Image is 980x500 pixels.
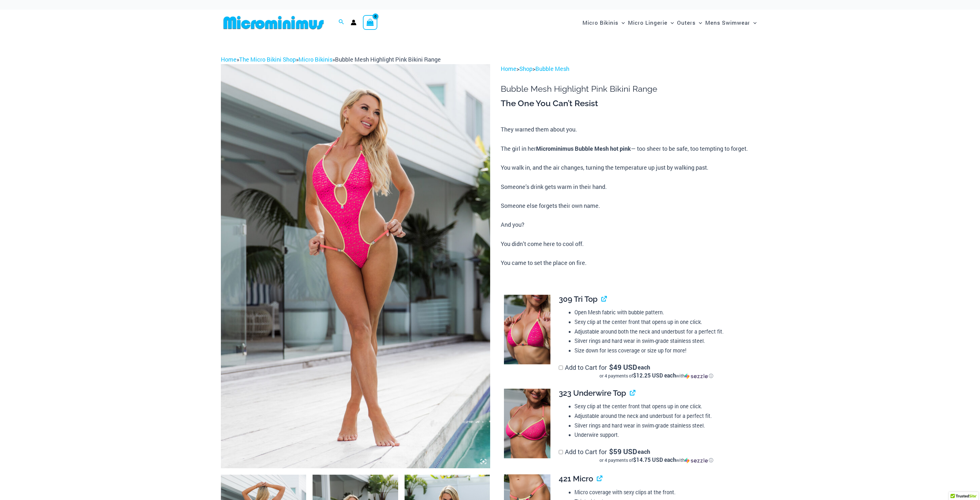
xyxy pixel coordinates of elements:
img: Bubble Mesh Highlight Pink 819 One Piece [221,64,490,468]
a: Micro BikinisMenu ToggleMenu Toggle [581,13,626,32]
a: Home [501,65,516,72]
span: 59 USD [609,448,637,455]
span: $12.25 USD each [633,372,676,379]
span: Menu Toggle [667,14,674,31]
li: Sexy clip at the center front that opens up in one click. [574,402,754,411]
span: Mens Swimwear [705,14,750,31]
li: Size down for less coverage or size up for more! [574,346,754,355]
p: > > [501,64,759,74]
img: MM SHOP LOGO FLAT [221,15,326,30]
a: Home [221,55,237,63]
p: They warned them about you. The girl in her — too sheer to be safe, too tempting to forget. You w... [501,125,759,268]
span: $ [609,447,613,456]
li: Adjustable around both the neck and underbust for a perfect fit. [574,327,754,336]
li: Underwire support. [574,430,754,440]
li: Sexy clip at the center front that opens up in one click. [574,317,754,327]
li: Silver rings and hard wear in swim-grade stainless steel. [574,336,754,346]
a: Shop [519,65,532,72]
nav: Site Navigation [580,12,759,33]
a: Account icon link [351,20,356,25]
span: $14.75 USD each [633,456,676,463]
span: 421 Micro [559,474,593,483]
div: or 4 payments of$12.25 USD eachwithSezzle Click to learn more about Sezzle [559,373,754,379]
a: Search icon link [339,18,344,27]
div: or 4 payments of with [559,457,754,463]
a: Mens SwimwearMenu ToggleMenu Toggle [704,13,758,32]
input: Add to Cart for$49 USD eachor 4 payments of$12.25 USD eachwithSezzle Click to learn more about Se... [559,366,563,370]
li: Micro coverage with sexy clips at the front. [574,487,754,497]
li: Open Mesh fabric with bubble pattern. [574,308,754,317]
span: 309 Tri Top [559,294,598,304]
span: each [638,448,650,455]
a: Micro Bikinis [298,55,332,63]
b: Microminimus Bubble Mesh hot pink [536,145,631,152]
img: Bubble Mesh Highlight Pink 309 Top [504,295,550,365]
li: Silver rings and hard wear in swim-grade stainless steel. [574,421,754,430]
span: $ [609,362,613,372]
span: Menu Toggle [696,14,702,31]
span: Micro Bikinis [582,14,618,31]
input: Add to Cart for$59 USD eachor 4 payments of$14.75 USD eachwithSezzle Click to learn more about Se... [559,450,563,454]
h1: Bubble Mesh Highlight Pink Bikini Range [501,84,759,94]
span: Menu Toggle [750,14,757,31]
span: each [638,364,650,370]
div: or 4 payments of$14.75 USD eachwithSezzle Click to learn more about Sezzle [559,457,754,463]
label: Add to Cart for [559,363,754,379]
li: Adjustable around the neck and underbust for a perfect fit. [574,411,754,421]
label: Add to Cart for [559,447,754,463]
a: Bubble Mesh [535,65,569,72]
img: Sezzle [685,373,708,379]
span: Outers [677,14,696,31]
img: Bubble Mesh Highlight Pink 323 Top [504,389,550,459]
h3: The One You Can’t Resist [501,98,759,109]
span: Bubble Mesh Highlight Pink Bikini Range [335,55,441,63]
span: Micro Lingerie [628,14,667,31]
span: Menu Toggle [618,14,625,31]
div: or 4 payments of with [559,373,754,379]
a: Micro LingerieMenu ToggleMenu Toggle [626,13,675,32]
a: View Shopping Cart, empty [363,15,378,30]
a: OutersMenu ToggleMenu Toggle [675,13,704,32]
span: 323 Underwire Top [559,388,626,398]
span: » » » [221,55,441,63]
img: Sezzle [685,458,708,463]
span: 49 USD [609,364,637,370]
a: The Micro Bikini Shop [239,55,296,63]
